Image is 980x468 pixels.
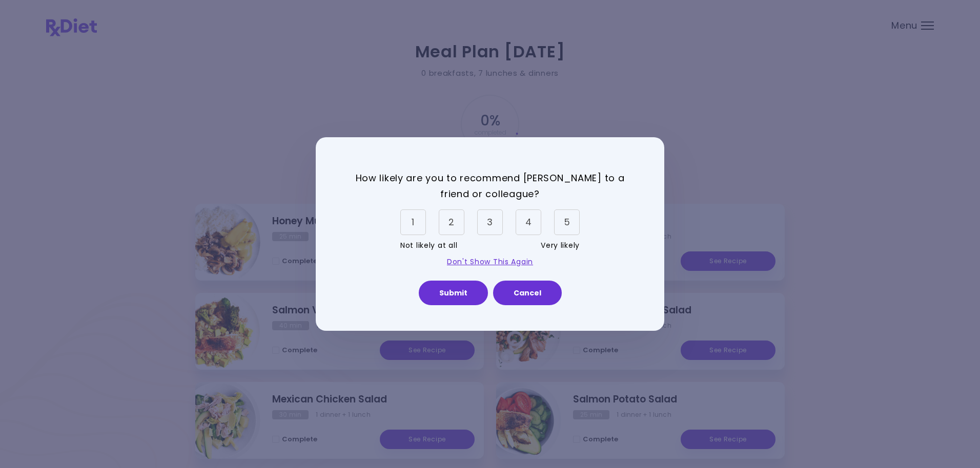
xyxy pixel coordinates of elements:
div: 1 [400,209,426,235]
button: Submit [419,281,488,305]
span: Very likely [541,238,580,254]
div: 5 [554,209,580,235]
span: Not likely at all [400,238,457,254]
p: How likely are you to recommend [PERSON_NAME] to a friend or colleague? [341,171,639,202]
div: 3 [477,209,503,235]
a: Don't Show This Again [447,257,533,267]
div: 4 [516,209,541,235]
button: Cancel [493,281,562,305]
div: 2 [439,209,464,235]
